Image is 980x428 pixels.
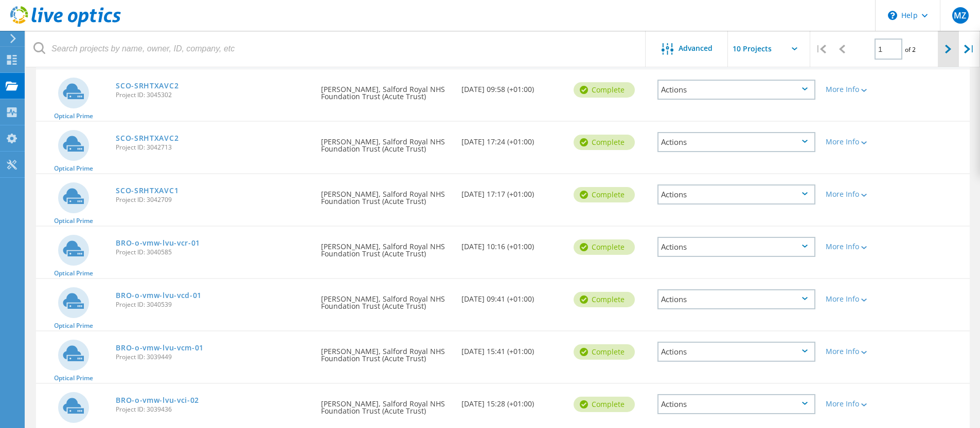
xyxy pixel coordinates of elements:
[456,227,568,260] div: [DATE] 10:16 (+01:00)
[116,135,179,142] a: SCO-SRHTXAVC2
[116,249,311,255] span: Project ID: 3040585
[574,292,635,307] div: Complete
[574,239,635,255] div: Complete
[316,69,456,110] div: [PERSON_NAME], Salford Royal NHS Foundation Trust (Acute Trust)
[456,174,568,208] div: [DATE] 17:17 (+01:00)
[888,11,897,20] svg: \n
[316,384,456,425] div: [PERSON_NAME], Salford Royal NHS Foundation Trust (Acute Trust)
[316,174,456,215] div: [PERSON_NAME], Salford Royal NHS Foundation Trust (Acute Trust)
[456,69,568,103] div: [DATE] 09:58 (+01:00)
[456,331,568,365] div: [DATE] 15:41 (+01:00)
[826,295,890,303] div: More Info
[54,323,93,329] span: Optical Prime
[10,22,121,29] a: Live Optics Dashboard
[679,45,712,52] span: Advanced
[54,375,93,381] span: Optical Prime
[574,187,635,202] div: Complete
[657,237,815,257] div: Actions
[116,92,311,98] span: Project ID: 3045302
[456,279,568,313] div: [DATE] 09:41 (+01:00)
[26,31,646,67] input: Search projects by name, owner, ID, company, etc
[456,384,568,418] div: [DATE] 15:28 (+01:00)
[116,302,311,308] span: Project ID: 3040539
[826,243,890,250] div: More Info
[574,344,635,360] div: Complete
[54,165,93,172] span: Optical Prime
[54,113,93,119] span: Optical Prime
[657,289,815,309] div: Actions
[574,82,635,98] div: Complete
[116,406,311,413] span: Project ID: 3039436
[316,331,456,373] div: [PERSON_NAME], Salford Royal NHS Foundation Trust (Acute Trust)
[657,184,815,204] div: Actions
[316,122,456,163] div: [PERSON_NAME], Salford Royal NHS Foundation Trust (Acute Trust)
[54,218,93,224] span: Optical Prime
[826,138,890,145] div: More Info
[116,82,179,89] a: SCO-SRHTXAVC2
[657,132,815,152] div: Actions
[116,144,311,151] span: Project ID: 3042713
[116,344,204,351] a: BRO-o-vmw-lvu-vcm-01
[574,135,635,150] div: Complete
[116,187,179,194] a: SCO-SRHTXAVC1
[657,80,815,100] div: Actions
[905,45,916,54] span: of 2
[116,292,202,299] a: BRO-o-vmw-lvu-vcd-01
[657,342,815,362] div: Actions
[116,397,199,404] a: BRO-o-vmw-lvu-vci-02
[826,86,890,93] div: More Info
[826,191,890,198] div: More Info
[116,197,311,203] span: Project ID: 3042709
[657,394,815,414] div: Actions
[456,122,568,156] div: [DATE] 17:24 (+01:00)
[316,227,456,268] div: [PERSON_NAME], Salford Royal NHS Foundation Trust (Acute Trust)
[954,11,966,20] span: MZ
[826,400,890,407] div: More Info
[810,31,831,67] div: |
[116,239,200,247] a: BRO-o-vmw-lvu-vcr-01
[54,270,93,276] span: Optical Prime
[116,354,311,360] span: Project ID: 3039449
[574,397,635,412] div: Complete
[826,348,890,355] div: More Info
[316,279,456,320] div: [PERSON_NAME], Salford Royal NHS Foundation Trust (Acute Trust)
[959,31,980,67] div: |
